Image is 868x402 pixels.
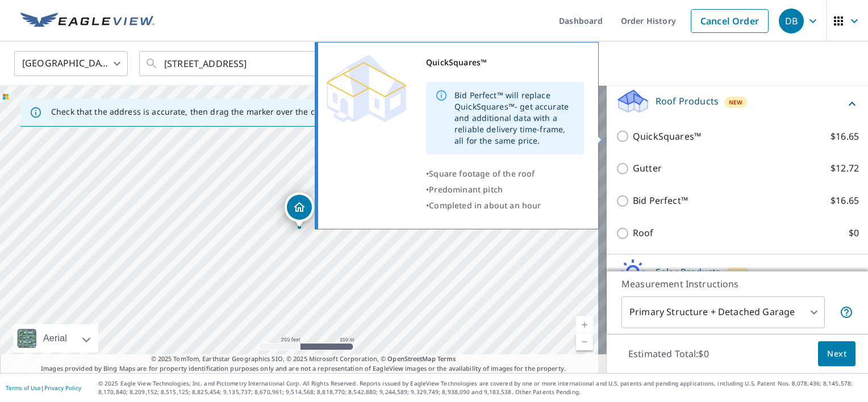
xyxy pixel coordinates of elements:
[426,55,584,70] div: QuickSquares™
[831,194,859,208] p: $16.65
[831,129,859,144] p: $16.65
[429,168,535,179] span: Square footage of the roof
[616,259,859,291] div: Solar ProductsNew
[426,182,584,198] div: •
[621,296,825,328] div: Primary Structure + Detached Garage
[151,354,456,364] span: © 2025 TomTom, Earthstar Geographics SIO, © 2025 Microsoft Corporation, ©
[576,333,593,350] a: Current Level 17, Zoom Out
[44,384,81,392] a: Privacy Policy
[437,354,456,363] a: Terms
[849,226,859,240] p: $0
[633,129,701,144] p: QuickSquares™
[691,9,769,33] a: Cancel Order
[426,198,584,213] div: •
[827,347,846,361] span: Next
[633,226,654,240] p: Roof
[429,184,503,195] span: Predominant pitch
[51,107,378,117] p: Check that the address is accurate, then drag the marker over the correct structure.
[779,9,804,33] div: DB
[40,324,70,353] div: Aerial
[633,194,688,208] p: Bid Perfect™
[387,354,435,363] a: OpenStreetMap
[818,341,856,367] button: Next
[426,166,584,182] div: •
[14,324,98,353] div: Aerial
[633,161,662,175] p: Gutter
[429,200,541,211] span: Completed in about an hour
[729,98,743,107] span: New
[285,192,314,228] div: Dropped pin, building 1, Residential property, 3315 38th St W Lehigh Acres, FL 33971
[327,55,406,123] img: Premium
[656,265,720,279] p: Solar Products
[831,161,859,175] p: $12.72
[454,85,575,151] div: Bid Perfect™ will replace QuickSquares™- get accurate and additional data with a reliable deliver...
[621,277,853,291] p: Measurement Instructions
[20,12,155,30] img: EV Logo
[576,316,593,333] a: Current Level 17, Zoom In
[6,384,81,391] p: |
[656,94,719,108] p: Roof Products
[6,384,41,392] a: Terms of Use
[840,305,853,319] span: Your report will include the primary structure and a detached garage if one exists.
[164,48,326,79] input: Search by address or latitude-longitude
[616,88,859,120] div: Roof ProductsNew
[98,379,862,396] p: © 2025 Eagle View Technologies, Inc. and Pictometry International Corp. All Rights Reserved. Repo...
[14,48,128,79] div: [GEOGRAPHIC_DATA]
[731,269,745,278] span: New
[619,341,718,366] p: Estimated Total: $0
